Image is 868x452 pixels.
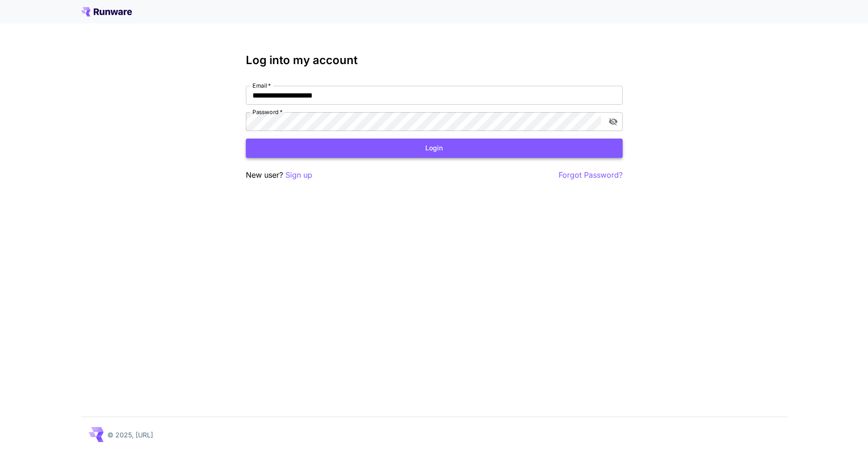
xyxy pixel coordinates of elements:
[252,108,283,116] label: Password
[285,169,312,181] button: Sign up
[246,169,312,181] p: New user?
[246,54,623,67] h3: Log into my account
[559,169,623,181] button: Forgot Password?
[107,430,153,440] p: © 2025, [URL]
[605,113,622,130] button: toggle password visibility
[246,139,623,158] button: Login
[252,82,271,90] label: Email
